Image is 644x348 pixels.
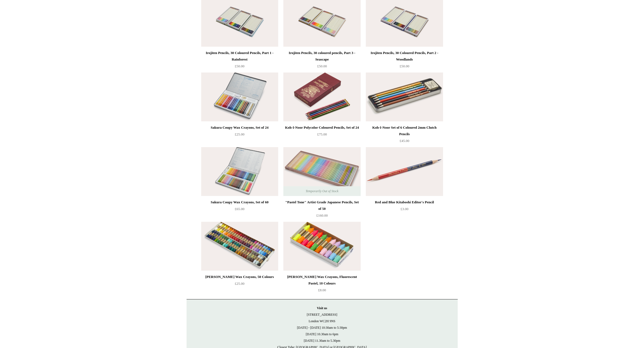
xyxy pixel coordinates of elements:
span: £50.00 [400,64,409,68]
div: Irojiten Pencils, 30 Coloured Pencils, Part 2 - Woodlands [367,50,441,63]
a: Irojiten Pencils, 30 Coloured Pencils, Part 1 - Rainforest £50.00 [201,50,278,72]
a: Koh-I-Noor Polycolor Coloured Pencils, Set of 24 £75.00 [283,124,360,147]
div: Irojiten Pencils, 30 coloured pencils, Part 3 - Seascape [285,50,359,63]
img: Koh-I-Noor Polycolor Coloured Pencils, Set of 24 [283,72,360,121]
div: [PERSON_NAME] Wax Crayons, 50 Colours [203,274,277,280]
div: Koh-I-Noor Polycolor Coloured Pencils, Set of 24 [285,124,359,131]
a: Koh-I-Noor Set of 6 Coloured 2mm Clutch Pencils Koh-I-Noor Set of 6 Coloured 2mm Clutch Pencils [366,72,443,121]
span: £50.00 [317,64,327,68]
a: Koh-I-Noor Polycolor Coloured Pencils, Set of 24 Koh-I-Noor Polycolor Coloured Pencils, Set of 24 [283,72,360,121]
span: Temporarily Out of Stock [300,186,344,196]
a: "Pastel Tone" Artist Grade Japanese Pencils, Set of 50 £160.00 [283,199,360,221]
div: Red and Blue Kitaboshi Editor's Pencil [367,199,441,205]
span: £25.00 [235,132,245,136]
a: Irojiten Pencils, 30 coloured pencils, Part 3 - Seascape £50.00 [283,50,360,72]
a: [PERSON_NAME] Wax Crayons, 50 Colours £25.00 [201,274,278,296]
div: Sakura Coupy Wax Crayons, Set of 24 [203,124,277,131]
a: [PERSON_NAME] Wax Crayons, Fluorescent Pastel, 10 Colours £8.00 [283,274,360,296]
a: Sakura Coupy Wax Crayons, Set of 60 £65.00 [201,199,278,221]
a: Manley Wax Crayons, Fluorescent Pastel, 10 Colours Manley Wax Crayons, Fluorescent Pastel, 10 Col... [283,222,360,271]
a: Red and Blue Kitaboshi Editor's Pencil Red and Blue Kitaboshi Editor's Pencil [366,147,443,196]
span: £45.00 [400,139,409,143]
div: Sakura Coupy Wax Crayons, Set of 60 [203,199,277,205]
div: "Pastel Tone" Artist Grade Japanese Pencils, Set of 50 [285,199,359,212]
a: Red and Blue Kitaboshi Editor's Pencil £3.00 [366,199,443,221]
img: Manley Wax Crayons, Fluorescent Pastel, 10 Colours [283,222,360,271]
a: Koh-I-Noor Set of 6 Coloured 2mm Clutch Pencils £45.00 [366,124,443,147]
a: Manley Wax Crayons, 50 Colours Manley Wax Crayons, 50 Colours [201,222,278,271]
div: Koh-I-Noor Set of 6 Coloured 2mm Clutch Pencils [367,124,441,137]
img: Manley Wax Crayons, 50 Colours [201,222,278,271]
span: £160.00 [316,213,328,217]
span: £8.00 [318,288,326,292]
strong: Visit us [317,306,327,310]
img: "Pastel Tone" Artist Grade Japanese Pencils, Set of 50 [283,147,360,196]
a: Sakura Coupy Wax Crayons, Set of 60 Sakura Coupy Wax Crayons, Set of 60 [201,147,278,196]
a: "Pastel Tone" Artist Grade Japanese Pencils, Set of 50 "Pastel Tone" Artist Grade Japanese Pencil... [283,147,360,196]
a: Sakura Coupy Wax Crayons, Set of 24 Sakura Coupy Wax Crayons, Set of 24 [201,72,278,121]
span: £3.00 [401,207,408,211]
span: £75.00 [317,132,327,136]
a: Sakura Coupy Wax Crayons, Set of 24 £25.00 [201,124,278,147]
span: £65.00 [235,207,245,211]
div: [PERSON_NAME] Wax Crayons, Fluorescent Pastel, 10 Colours [285,274,359,287]
span: £25.00 [235,281,245,286]
img: Red and Blue Kitaboshi Editor's Pencil [366,147,443,196]
span: £50.00 [235,64,245,68]
div: Irojiten Pencils, 30 Coloured Pencils, Part 1 - Rainforest [203,50,277,63]
a: Irojiten Pencils, 30 Coloured Pencils, Part 2 - Woodlands £50.00 [366,50,443,72]
img: Sakura Coupy Wax Crayons, Set of 24 [201,72,278,121]
img: Sakura Coupy Wax Crayons, Set of 60 [201,147,278,196]
img: Koh-I-Noor Set of 6 Coloured 2mm Clutch Pencils [366,72,443,121]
